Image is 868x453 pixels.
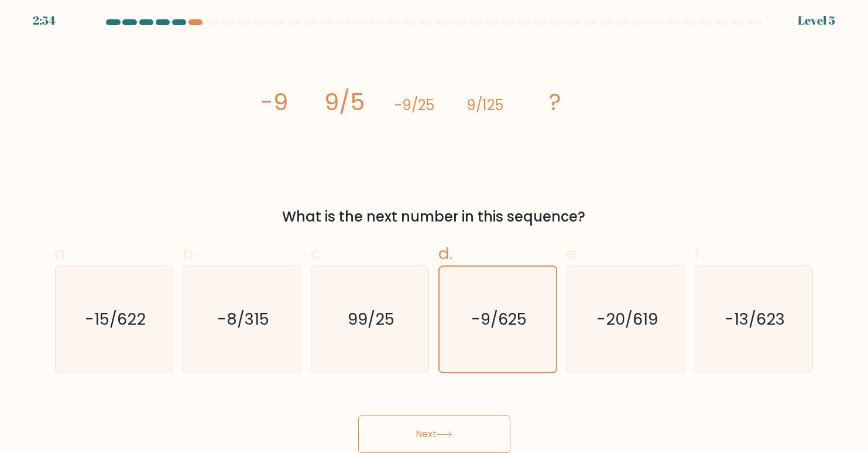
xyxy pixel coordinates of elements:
text: -15/622 [85,308,146,331]
div: Level 5 [798,12,835,29]
tspan: 9/5 [324,86,364,118]
span: a. [55,242,69,265]
span: d. [438,242,452,265]
div: 2:54 [33,12,56,29]
text: -9/625 [471,308,527,330]
button: Next [358,415,510,453]
tspan: 9/125 [466,96,503,115]
text: -8/315 [217,308,269,331]
tspan: -9/25 [394,96,434,115]
text: 99/25 [348,308,394,331]
span: c. [311,242,324,265]
span: f. [695,242,703,265]
text: -13/623 [725,308,785,331]
tspan: -9 [260,86,287,118]
span: e. [567,242,579,265]
tspan: ? [548,86,561,118]
span: b. [183,242,197,265]
div: What is the next number in this sequence? [62,206,807,227]
text: -20/619 [596,308,658,331]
